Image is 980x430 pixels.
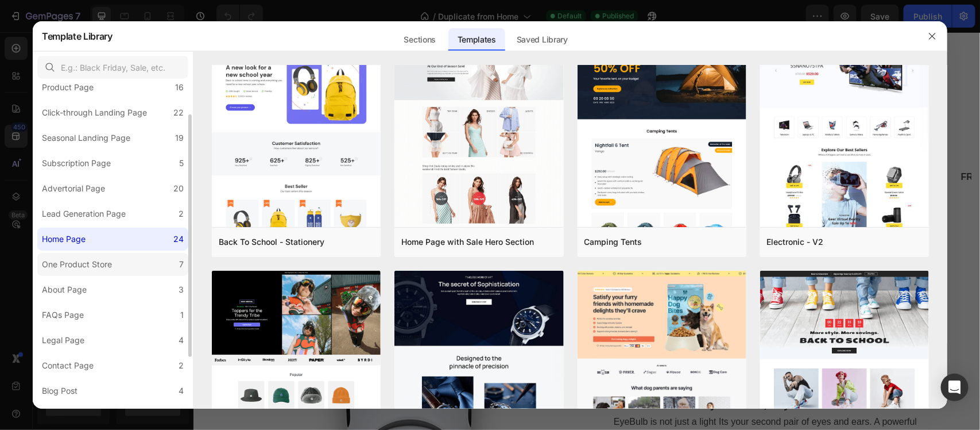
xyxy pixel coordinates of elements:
[42,283,87,297] div: About Page
[179,258,184,271] div: 7
[37,56,188,79] input: E.g.: Black Friday, Sale, etc.
[42,80,94,94] div: Product Page
[173,232,184,246] div: 24
[485,137,591,153] p: NO TOOLS & NO WIRES
[180,308,184,322] div: 1
[179,359,184,373] div: 2
[42,384,78,398] div: Blog Post
[179,283,184,297] div: 3
[443,287,532,304] p: Free and fast delivery
[584,235,642,249] div: Camping Tents
[767,235,824,249] div: Electronic - V2
[420,197,738,220] h1: EyeBulb - E27 Security Camera
[179,156,184,170] div: 5
[443,314,570,331] p: 30-day Money Back Guarantee
[477,233,507,249] div: $89.99
[42,308,84,322] div: FAQs Page
[323,58,463,95] a: See all features
[528,17,572,34] p: BUY NOW
[9,136,83,155] div: FREE SHIPPING
[179,384,184,398] div: 4
[42,182,105,195] div: Advertorial Page
[401,235,534,249] div: Home Page with Sale Hero Section
[219,235,324,249] div: Back To School - Stationery
[448,28,505,51] div: Templates
[520,13,594,39] a: BUY NOW
[318,137,448,153] p: LIMITED TIME 20% OFF SALE
[337,65,434,89] p: See all features
[175,131,184,145] div: 19
[42,106,147,120] div: Click-through Landing Page
[173,106,184,120] div: 22
[42,21,113,51] h2: Template Library
[179,333,184,347] div: 4
[420,229,472,252] div: $59.99
[173,182,184,195] div: 20
[42,333,84,347] div: Legal Page
[42,258,112,271] div: One Product Store
[42,207,126,221] div: Lead Generation Page
[42,131,130,145] div: Seasonal Landing Page
[179,207,184,221] div: 2
[420,385,736,428] p: EyeBulb is not just a light Its your second pair of eyes and ears. A powerful HD camera and LED l...
[175,80,184,94] div: 16
[578,33,746,404] img: tent.png
[42,156,111,170] div: Subscription Page
[395,28,445,51] div: Sections
[420,366,631,378] h3: Your smart set of eyes & ears, Anywhere!
[941,374,969,401] div: Open Intercom Messenger
[42,232,86,246] div: Home Page
[508,28,577,51] div: Saved Library
[117,136,283,155] div: 30 DAYS MONEY BACK GUARANTEE
[512,232,565,250] pre: - 33% off
[42,359,94,373] div: Contact Page
[766,136,840,155] div: FREE SHIPPING
[627,137,731,153] p: 360º REMOTE PAN/TILT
